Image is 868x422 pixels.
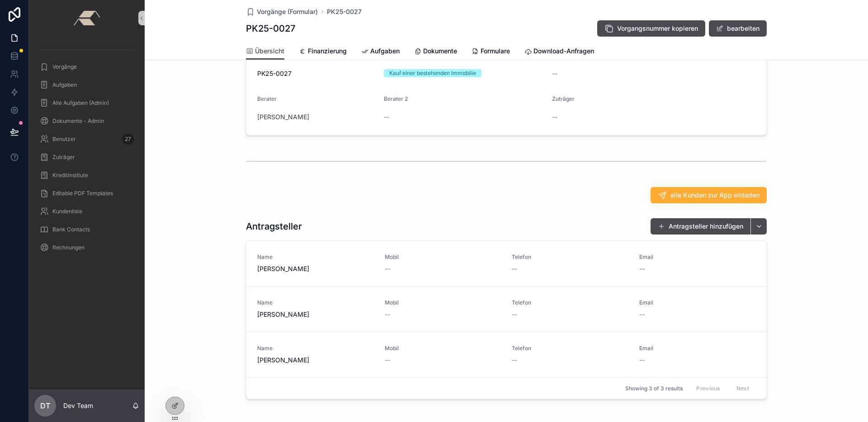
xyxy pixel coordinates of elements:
span: Name [257,253,374,261]
div: Kauf einer bestehenden Immobilie [389,69,476,77]
span: Berater 2 [384,95,408,102]
span: Mobil [385,299,501,306]
span: Finanzierung [308,47,347,56]
span: [PERSON_NAME] [257,264,374,273]
a: Editable PDF Templates [34,185,139,202]
span: Vorgänge (Formular) [257,7,318,16]
span: -- [512,310,517,319]
span: Telefon [512,253,628,261]
button: bearbeiten [709,20,767,37]
span: Kundenliste [52,208,82,215]
a: Aufgaben [34,77,139,93]
span: Übersicht [255,47,284,56]
span: -- [385,356,390,365]
span: -- [385,310,390,319]
span: PK25-0027 [257,69,377,78]
a: Download-Anfragen [524,43,594,61]
span: Benutzer [52,136,76,143]
span: Kreditinstitute [52,172,88,179]
span: -- [385,264,390,273]
span: [PERSON_NAME] [257,310,374,319]
span: Vorgänge [52,63,77,70]
a: Name[PERSON_NAME]Mobil--Telefon--Email-- [246,286,766,332]
span: Alle Aufgaben (Admin) [52,99,109,107]
span: Download-Anfragen [533,47,594,56]
span: Dokumente - Admin [52,117,104,125]
a: Name[PERSON_NAME]Mobil--Telefon--Email-- [246,332,766,377]
a: Bank Contacts [34,221,139,238]
a: Übersicht [246,43,284,60]
span: Zuträger [52,154,75,161]
a: Vorgänge [34,59,139,75]
a: Benutzer27 [34,131,139,147]
span: -- [512,264,517,273]
span: Rechnungen [52,244,85,251]
span: -- [639,310,645,319]
a: Zuträger [34,149,139,165]
a: Dokumente [414,43,457,61]
span: -- [639,264,645,273]
a: Vorgänge (Formular) [246,7,318,16]
span: Bank Contacts [52,226,90,233]
a: Dokumente - Admin [34,113,139,129]
span: Editable PDF Templates [52,190,113,197]
span: Telefon [512,299,628,306]
span: -- [384,113,389,122]
span: Vorgangsnummer kopieren [617,24,698,33]
span: -- [512,356,517,365]
span: [PERSON_NAME] [257,356,374,365]
span: Zuträger [552,95,575,102]
span: Berater [257,95,277,102]
img: App logo [73,11,100,25]
span: -- [552,69,557,78]
a: Aufgaben [361,43,400,61]
span: Showing 3 of 3 results [625,385,683,392]
span: Mobil [385,345,501,352]
button: Vorgangsnummer kopieren [597,20,705,37]
span: Name [257,299,374,306]
div: scrollable content [29,36,145,267]
span: DT [40,400,50,411]
a: [PERSON_NAME] [257,113,309,122]
button: alle Kunden zur App einladen [651,187,767,203]
h1: PK25-0027 [246,22,295,35]
span: Aufgaben [52,81,77,89]
span: Email [639,299,756,306]
span: Email [639,253,756,261]
a: Name[PERSON_NAME]Mobil--Telefon--Email-- [246,241,766,286]
span: Name [257,345,374,352]
a: Kundenliste [34,203,139,220]
span: alle Kunden zur App einladen [670,191,759,200]
a: Formulare [472,43,510,61]
p: Dev Team [63,401,93,410]
div: 27 [122,134,134,145]
span: Dokumente [423,47,457,56]
a: Rechnungen [34,239,139,256]
a: PK25-0027 [327,7,362,16]
h1: Antragsteller [246,220,302,233]
a: Alle Aufgaben (Admin) [34,95,139,111]
a: Finanzierung [299,43,347,61]
span: -- [552,113,557,122]
button: Antragsteller hinzufügen [651,218,750,234]
span: Telefon [512,345,628,352]
span: Aufgaben [370,47,400,56]
span: Mobil [385,253,501,261]
span: Email [639,345,756,352]
a: Kreditinstitute [34,167,139,183]
span: Formulare [481,47,510,56]
span: -- [639,356,645,365]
